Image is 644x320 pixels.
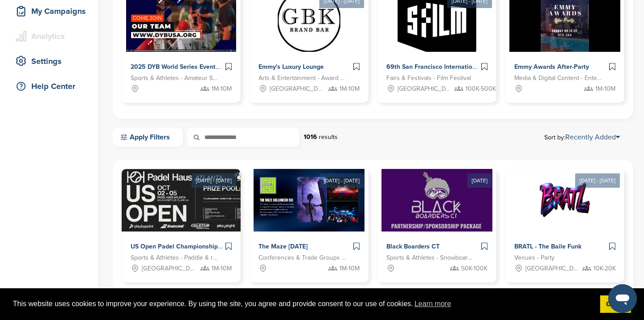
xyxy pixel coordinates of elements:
[142,264,196,274] span: [GEOGRAPHIC_DATA], [GEOGRAPHIC_DATA]
[9,1,89,21] a: My Campaigns
[575,173,620,188] div: [DATE] - [DATE]
[191,173,236,188] div: [DATE] - [DATE]
[381,169,493,232] img: Sponsorpitch &
[544,134,620,141] span: Sort by:
[386,253,474,263] span: Sports & Athletes - Snowboarding
[339,264,360,274] span: 1M-10M
[131,63,219,71] span: 2025 DYB World Series Events
[212,264,232,274] span: 1M-10M
[13,3,89,19] div: My Campaigns
[9,26,89,46] a: Analytics
[514,63,589,71] span: Emmy Awards After-Party
[386,63,520,71] span: 69th San Francisco International Film Festival
[467,173,492,188] div: [DATE]
[386,73,471,83] span: Fairs & Festivals - Film Festival
[270,84,324,94] span: [GEOGRAPHIC_DATA], [GEOGRAPHIC_DATA]
[9,51,89,72] a: Settings
[339,84,360,94] span: 1M-10M
[377,155,496,282] a: [DATE] Sponsorpitch & Black Boarders CT Sports & Athletes - Snowboarding 50K-100K
[593,264,616,274] span: 10K-20K
[304,133,317,141] strong: 1016
[565,133,620,142] a: Recently Added
[461,264,487,274] span: 50K-100K
[258,73,346,83] span: Arts & Entertainment - Award Show
[9,76,89,97] a: Help Center
[514,73,602,83] span: Media & Digital Content - Entertainment
[386,243,440,250] span: Black Boarders CT
[258,243,308,250] span: The Maze [DATE]
[113,128,183,147] a: Apply Filters
[258,63,324,71] span: Emmy's Luxury Lounge
[131,73,218,83] span: Sports & Athletes - Amateur Sports Leagues
[505,155,624,282] a: [DATE] - [DATE] Sponsorpitch & BRATL - The Baile Funk Venues - Party [GEOGRAPHIC_DATA], [GEOGRAPH...
[131,243,294,250] span: US Open Padel Championships at [GEOGRAPHIC_DATA]
[319,133,338,141] span: results
[608,284,637,313] iframe: Button to launch messaging window
[258,253,346,263] span: Conferences & Trade Groups - Entertainment
[13,28,89,44] div: Analytics
[514,253,555,263] span: Venues - Party
[131,253,218,263] span: Sports & Athletes - Paddle & racket sports
[122,169,356,232] img: Sponsorpitch &
[122,155,241,282] a: [DATE] - [DATE] Sponsorpitch & US Open Padel Championships at [GEOGRAPHIC_DATA] Sports & Athletes...
[514,243,581,250] span: BRATL - The Baile Funk
[250,155,369,282] a: [DATE] - [DATE] Sponsorpitch & The Maze [DATE] Conferences & Trade Groups - Entertainment 1M-10M
[254,169,365,232] img: Sponsorpitch &
[212,84,232,94] span: 1M-10M
[319,173,364,188] div: [DATE] - [DATE]
[595,84,615,94] span: 1M-10M
[413,297,453,311] a: learn more about cookies
[13,297,593,311] span: This website uses cookies to improve your experience. By using the site, you agree and provide co...
[13,53,89,69] div: Settings
[13,78,89,94] div: Help Center
[600,295,631,313] a: dismiss cookie message
[525,264,580,274] span: [GEOGRAPHIC_DATA], [GEOGRAPHIC_DATA]
[398,84,452,94] span: [GEOGRAPHIC_DATA], [GEOGRAPHIC_DATA]
[466,84,496,94] span: 100K-500K
[534,169,596,232] img: Sponsorpitch &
